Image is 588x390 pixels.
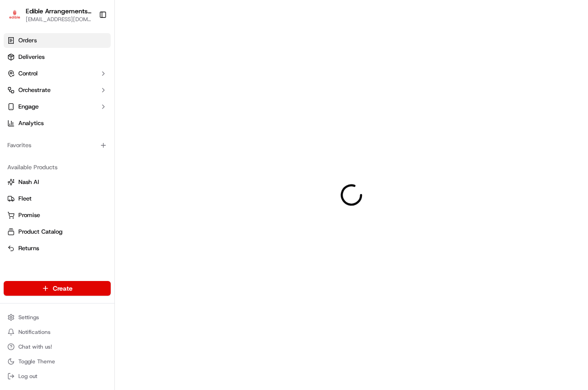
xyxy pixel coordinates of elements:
[18,36,37,45] span: Orders
[7,244,107,252] a: Returns
[4,160,111,175] div: Available Products
[18,244,39,252] span: Returns
[31,88,151,97] div: Start new chat
[7,8,22,22] img: Edible Arrangements - San Antonio, TX
[9,37,167,52] p: Welcome 👋
[4,33,111,48] a: Orders
[18,373,37,380] span: Log out
[26,6,91,16] button: Edible Arrangements - [GEOGRAPHIC_DATA], [GEOGRAPHIC_DATA]
[4,241,111,256] button: Returns
[7,211,107,219] a: Promise
[18,103,39,111] span: Engage
[7,178,107,186] a: Nash AI
[9,134,17,142] div: 📗
[18,314,39,321] span: Settings
[78,134,85,142] div: 💻
[18,328,51,336] span: Notifications
[18,133,70,143] span: Knowledge Base
[4,191,111,206] button: Fleet
[9,88,26,104] img: 1736555255976-a54dd68f-1ca7-489b-9aae-adbdc363a1c4
[87,133,147,143] span: API Documentation
[4,370,111,383] button: Log out
[18,358,55,365] span: Toggle Theme
[18,195,32,203] span: Fleet
[18,86,51,94] span: Orchestrate
[18,343,52,350] span: Chat with us!
[18,211,40,219] span: Promise
[4,311,111,324] button: Settings
[53,284,73,293] span: Create
[18,53,45,61] span: Deliveries
[7,228,107,236] a: Product Catalog
[65,155,111,163] a: Powered byPylon
[4,326,111,338] button: Notifications
[31,97,116,104] div: We're available if you need us!
[74,130,151,146] a: 💻API Documentation
[4,116,111,131] a: Analytics
[6,130,74,146] a: 📗Knowledge Base
[4,224,111,239] button: Product Catalog
[18,178,39,186] span: Nash AI
[18,69,38,78] span: Control
[4,83,111,97] button: Orchestrate
[4,281,111,296] button: Create
[4,340,111,353] button: Chat with us!
[4,66,111,81] button: Control
[24,59,165,69] input: Got a question? Start typing here...
[9,9,28,28] img: Nash
[4,208,111,223] button: Promise
[4,175,111,189] button: Nash AI
[4,4,95,26] button: Edible Arrangements - San Antonio, TXEdible Arrangements - [GEOGRAPHIC_DATA], [GEOGRAPHIC_DATA][E...
[4,138,111,153] div: Favorites
[7,195,107,203] a: Fleet
[18,228,62,236] span: Product Catalog
[156,91,167,102] button: Start new chat
[4,99,111,114] button: Engage
[26,16,91,23] button: [EMAIL_ADDRESS][DOMAIN_NAME]
[91,156,111,163] span: Pylon
[4,355,111,368] button: Toggle Theme
[18,119,44,127] span: Analytics
[4,50,111,64] a: Deliveries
